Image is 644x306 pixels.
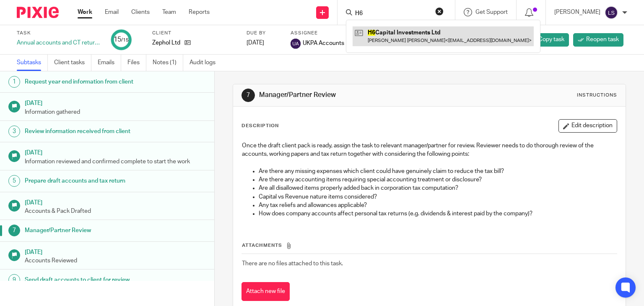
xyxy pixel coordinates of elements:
a: Copy task [525,33,569,47]
h1: Request year end information from client [25,76,145,88]
small: /15 [121,38,129,42]
p: [PERSON_NAME] [554,8,600,16]
a: Clients [131,8,150,16]
img: Pixie [17,7,59,18]
span: UKPA Accounts [303,39,344,47]
p: Description [241,123,279,129]
p: Once the draft client pack is ready, assign the task to relevant manager/partner for review. Revi... [242,141,617,159]
button: Edit description [558,119,617,133]
span: There are no files attached to this task. [242,261,343,267]
p: Accounts Reviewed [25,256,206,265]
div: 9 [8,274,20,286]
div: [DATE] [247,39,280,47]
h1: Review information received from client [25,125,145,138]
p: Are all disallowed items properly added back in corporation tax computation? [259,184,617,192]
div: 15 [114,35,129,44]
div: 5 [8,175,20,187]
div: 7 [8,225,20,236]
p: Information reviewed and confirmed complete to start the work [25,157,206,166]
div: 7 [241,89,255,102]
a: Reports [189,8,210,16]
p: Zephol Ltd [152,39,180,47]
a: Email [105,8,119,16]
span: Attachments [242,243,282,248]
p: Capital vs Revenue nature items considered? [259,193,617,201]
a: Notes (1) [153,55,183,71]
p: Any tax reliefs and allowances applicable? [259,201,617,209]
a: Work [78,8,92,16]
label: Assignee [291,30,344,37]
img: svg%3E [291,39,301,49]
h1: Prepare draft accounts and tax return [25,175,145,187]
a: Files [127,55,146,71]
p: Are there any missing expenses which client could have genuinely claim to reduce the tax bill? [259,167,617,175]
span: Get Support [475,9,508,15]
h1: Manager/Partner Review [259,91,447,99]
h1: [DATE] [25,146,206,157]
button: Clear [435,7,444,16]
img: svg%3E [605,6,618,19]
span: Copy task [538,35,564,44]
a: Team [162,8,176,16]
label: Client [152,30,236,37]
p: Are there any accounting items requiring special accounting treatment or disclosure? [259,175,617,184]
label: Task [17,30,101,37]
label: Due by [247,30,280,37]
a: Audit logs [190,55,222,71]
p: How does company accounts affect personal tax returns (e.g. dividends & interest paid by the comp... [259,209,617,218]
a: Subtasks [17,55,48,71]
h1: [DATE] [25,97,206,107]
a: Client tasks [54,55,91,71]
div: 3 [8,126,20,137]
button: Attach new file [241,282,290,301]
a: Reopen task [573,33,623,47]
div: Instructions [577,92,617,99]
div: Annual accounts and CT return - Current [17,39,101,47]
h1: Manager/Partner Review [25,224,145,237]
a: Emails [98,55,121,71]
span: Reopen task [586,35,619,44]
h1: [DATE] [25,246,206,256]
p: Information gathered [25,108,206,116]
h1: Send draft accounts to client for review [25,274,145,286]
div: 1 [8,76,20,88]
h1: [DATE] [25,196,206,207]
p: Accounts & Pack Drafted [25,207,206,215]
input: Search [354,10,430,18]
